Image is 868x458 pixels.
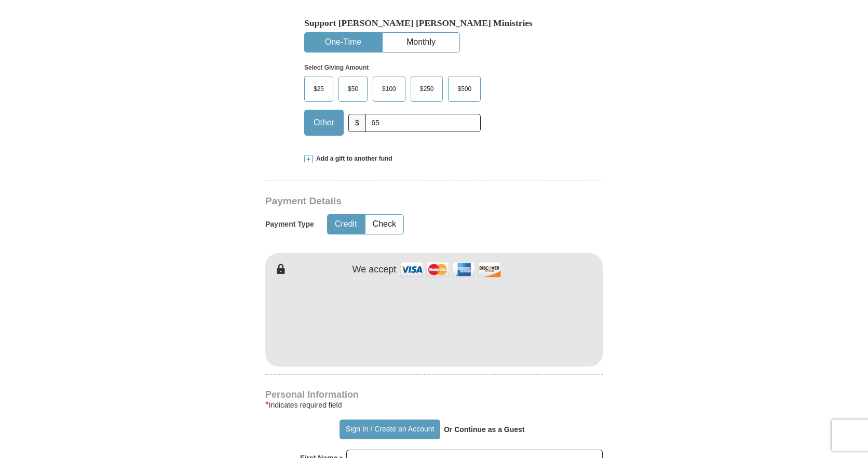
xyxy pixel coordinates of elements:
span: $25 [308,81,329,97]
h3: Payment Details [265,195,530,207]
span: Add a gift to another fund [313,154,392,163]
strong: Select Giving Amount [304,64,369,71]
h4: Personal Information [265,390,603,399]
div: Indicates required field [265,399,603,411]
input: Other Amount [365,114,481,132]
button: Credit [328,215,364,234]
h5: Payment Type [265,220,314,229]
h4: We accept [352,264,397,276]
span: $100 [377,81,401,97]
span: $50 [343,81,363,97]
span: $500 [452,81,477,97]
span: $ [348,114,366,132]
img: credit cards accepted [399,258,503,281]
button: One-Time [305,33,382,52]
button: Check [365,215,403,234]
h5: Support [PERSON_NAME] [PERSON_NAME] Ministries [304,18,564,29]
strong: Or Continue as a Guest [444,425,525,434]
button: Monthly [383,33,459,52]
span: $250 [415,81,439,97]
span: Other [308,115,340,130]
button: Sign In / Create an Account [340,420,440,439]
